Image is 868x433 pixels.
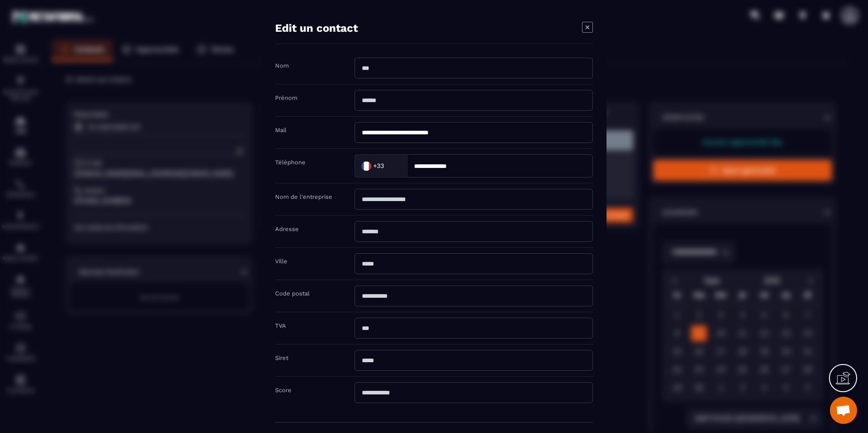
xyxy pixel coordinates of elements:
[355,154,407,177] div: Search for option
[275,159,306,166] label: Téléphone
[275,290,310,297] label: Code postal
[373,161,384,170] span: +33
[275,258,287,265] label: Ville
[275,226,299,232] label: Adresse
[275,94,297,101] label: Prénom
[275,322,286,329] label: TVA
[357,157,375,175] img: Country Flag
[830,397,857,424] div: Ouvrir le chat
[275,127,286,133] label: Mail
[275,387,291,394] label: Score
[386,159,397,172] input: Search for option
[275,193,332,200] label: Nom de l'entreprise
[275,62,289,69] label: Nom
[275,354,288,361] label: Siret
[275,22,358,34] h4: Edit un contact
